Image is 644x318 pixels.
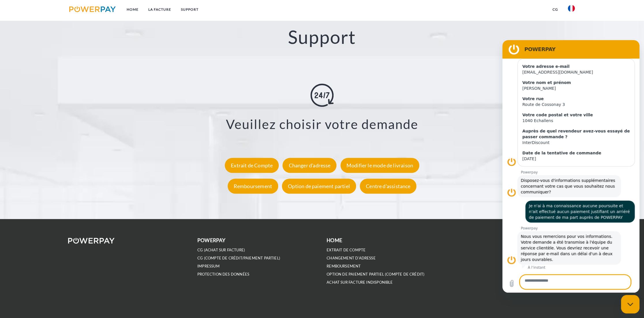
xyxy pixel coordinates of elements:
[327,256,376,261] a: Changement d'adresse
[327,264,361,269] a: REMBOURSEMENT
[176,4,203,15] a: Support
[340,158,419,173] div: Modifier le mode de livraison
[327,248,366,252] a: EXTRAIT DE COMPTE
[226,183,280,189] a: Remboursement
[282,158,336,173] div: Changer d'adresse
[327,272,424,277] a: OPTION DE PAIEMENT PARTIEL (Compte de crédit)
[68,238,115,244] img: logo-powerpay-white.svg
[122,4,143,15] a: Home
[310,84,334,107] img: online-shopping.svg
[197,264,220,269] a: IMPRESSUM
[327,237,342,243] b: Home
[502,40,639,293] iframe: Fenêtre de messagerie
[228,179,278,194] div: Remboursement
[548,4,563,15] a: CG
[32,26,612,48] h2: Support
[280,183,357,189] a: Option de paiement partiel
[621,295,639,313] iframe: Bouton de lancement de la fenêtre de messagerie, conversation en cours
[69,6,116,12] img: logo-powerpay.svg
[197,272,249,277] a: PROTECTION DES DONNÉES
[197,248,245,252] a: CG (achat sur facture)
[40,116,605,132] h3: Veuillez choisir votre demande
[225,158,279,173] div: Extrait de Compte
[282,179,356,194] div: Option de paiement partiel
[327,280,393,285] a: ACHAT SUR FACTURE INDISPONIBLE
[143,4,176,15] a: LA FACTURE
[360,179,416,194] div: Centre d'assistance
[281,162,338,169] a: Changer d'adresse
[358,183,418,189] a: Centre d'assistance
[197,256,280,261] a: CG (Compte de crédit/paiement partiel)
[223,162,280,169] a: Extrait de Compte
[197,237,225,243] b: POWERPAY
[568,5,575,12] img: fr
[339,162,421,169] a: Modifier le mode de livraison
